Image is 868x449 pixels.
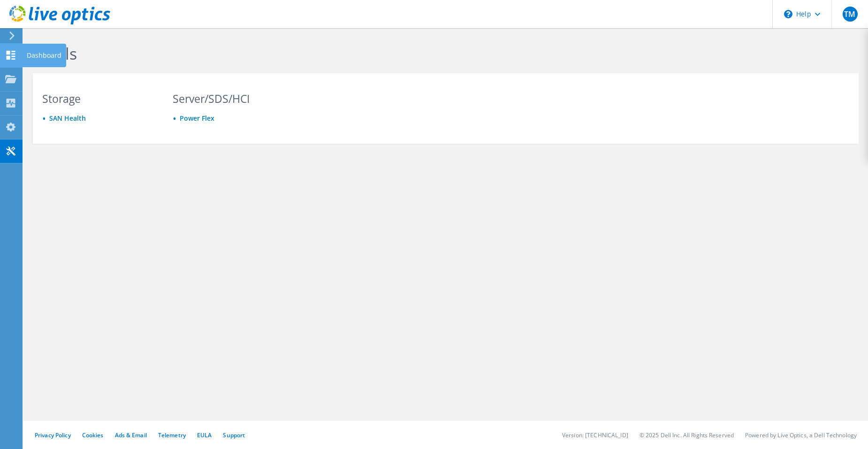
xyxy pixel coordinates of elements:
a: Support [223,431,245,439]
a: Privacy Policy [35,431,71,439]
h1: Tools [38,44,671,63]
a: Telemetry [158,431,186,439]
a: SAN Health [49,114,86,123]
div: Dashboard [22,44,66,67]
span: TM [843,7,858,22]
a: Power Flex [180,114,214,123]
a: Cookies [82,431,104,439]
li: Version: [TECHNICAL_ID] [562,431,628,439]
h3: Server/SDS/HCI [173,93,285,104]
h3: Storage [42,93,155,104]
svg: \n [784,10,792,18]
li: Powered by Live Optics, a Dell Technology [745,431,857,439]
a: Ads & Email [115,431,147,439]
a: EULA [197,431,212,439]
li: © 2025 Dell Inc. All Rights Reserved [640,431,734,439]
